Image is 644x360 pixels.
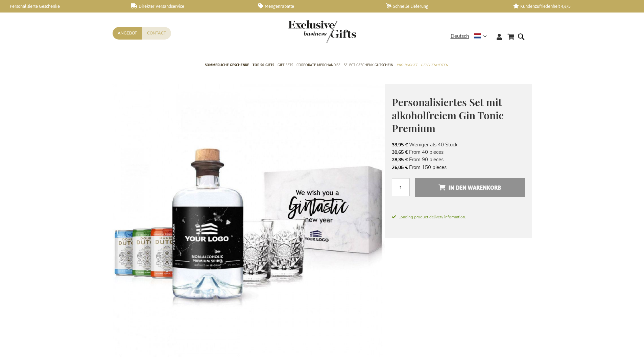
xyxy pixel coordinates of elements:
li: From 40 pieces [392,148,525,156]
span: 26,05 € [392,164,408,171]
span: Pro Budget [397,62,418,69]
span: Deutsch [451,32,469,40]
span: Select Geschenk Gutschein [344,62,393,69]
a: Corporate Merchandise [296,57,340,74]
a: TOP 50 Gifts [253,57,274,74]
a: Select Geschenk Gutschein [344,57,393,74]
a: Gelegenheiten [421,57,448,74]
a: Mengenrabatte [258,3,375,9]
a: Kundenzufriedenheit 4,6/5 [513,3,630,9]
a: Direkter Versandservice [131,3,247,9]
span: 33,95 € [392,142,408,148]
a: Angebot [113,27,142,40]
a: Sommerliche geschenke [205,57,249,74]
span: 30,65 € [392,149,408,155]
a: Pro Budget [397,57,418,74]
a: Gift Sets [278,57,293,74]
span: Sommerliche geschenke [205,62,249,69]
li: From 150 pieces [392,164,525,171]
a: Schnelle Lieferung [386,3,502,9]
span: Loading product delivery information. [392,214,525,220]
a: store logo [288,20,322,43]
a: Contact [142,27,171,40]
span: Corporate Merchandise [296,62,340,69]
a: Personalisierte Geschenke [3,3,120,9]
span: Personalisiertes Set mit alkoholfreiem Gin Tonic Premium [392,95,504,135]
span: TOP 50 Gifts [253,62,274,69]
li: Weniger als 40 Stück [392,141,525,148]
img: Gepersonaliseerde non-alcoholische gin tonic premium set [113,84,385,357]
li: From 90 pieces [392,156,525,163]
span: Gift Sets [278,62,293,69]
img: Exclusive Business gifts logo [288,20,356,43]
input: Menge [392,178,410,196]
span: Gelegenheiten [421,62,448,69]
span: 28,35 € [392,157,408,163]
